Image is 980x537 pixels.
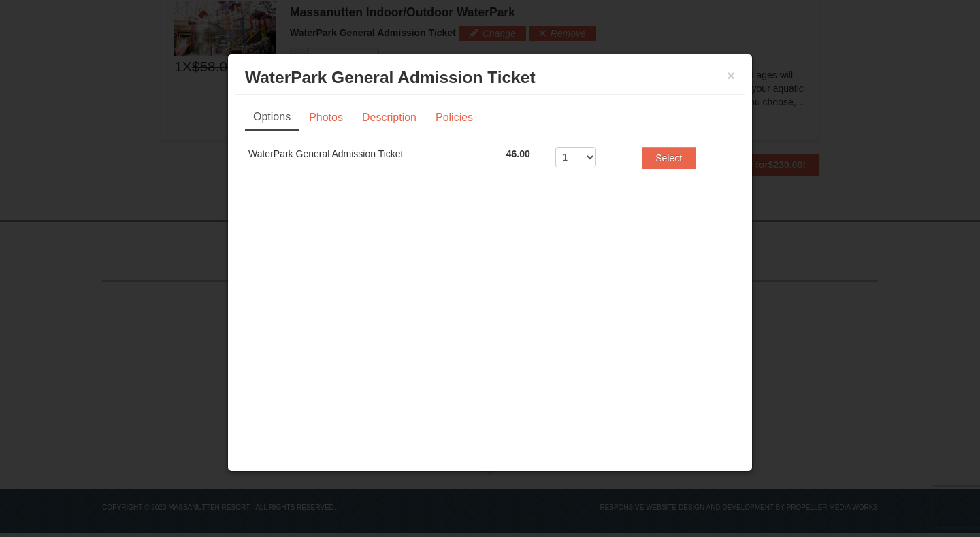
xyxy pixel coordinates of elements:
[245,68,536,86] span: WaterPark General Admission Ticket
[506,148,530,159] span: 46.00
[427,105,482,131] a: Policies
[245,105,299,131] a: Options
[727,69,735,82] button: ×
[642,147,696,169] button: Select
[300,105,352,131] a: Photos
[353,105,425,131] a: Description
[245,144,503,177] td: WaterPark General Admission Ticket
